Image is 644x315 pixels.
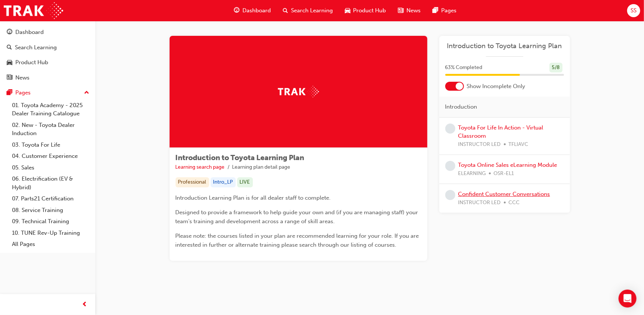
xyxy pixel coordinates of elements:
button: SS [627,4,640,17]
div: Dashboard [15,28,44,37]
a: All Pages [9,238,92,250]
a: 08. Service Training [9,205,92,216]
a: News [3,71,92,85]
a: Search Learning [3,41,92,54]
a: 05. Sales [9,162,92,174]
span: Please note: the courses listed in your plan are recommended learning for your role. If you are i... [176,233,421,248]
a: guage-iconDashboard [228,3,277,18]
a: Confident Customer Conversations [458,191,550,197]
a: Learning search page [176,164,225,170]
a: 01. Toyota Academy - 2025 Dealer Training Catalogue [9,100,92,119]
li: Learning plan detail page [232,163,291,172]
a: Product Hub [3,56,92,69]
a: 04. Customer Experience [9,150,92,162]
img: Trak [4,2,63,19]
a: 09. Technical Training [9,216,92,227]
div: LIVE [237,177,253,187]
button: DashboardSearch LearningProduct HubNews [3,24,92,86]
span: pages-icon [7,90,12,96]
span: news-icon [7,75,12,81]
a: 03. Toyota For Life [9,139,92,151]
span: OSR-EL1 [494,169,514,178]
button: Pages [3,86,92,100]
span: Introduction [445,103,477,111]
a: 10. TUNE Rev-Up Training [9,227,92,239]
a: news-iconNews [392,3,427,18]
span: up-icon [84,88,89,98]
span: SS [631,6,637,15]
span: Search Learning [291,6,333,15]
span: INSTRUCTOR LED [458,140,501,149]
a: 07. Parts21 Certification [9,193,92,205]
span: car-icon [345,6,350,15]
span: guage-icon [234,6,239,15]
span: learningRecordVerb_NONE-icon [445,124,455,134]
span: Dashboard [242,6,271,15]
span: Introduction to Toyota Learning Plan [176,153,304,162]
span: Introduction Learning Plan is for all dealer staff to complete. [176,194,331,201]
span: CCC [509,199,520,207]
span: INSTRUCTOR LED [458,199,501,207]
span: Pages [442,6,457,15]
span: news-icon [398,6,404,15]
a: 06. Electrification (EV & Hybrid) [9,173,92,193]
div: Product Hub [15,58,48,67]
a: Dashboard [3,25,92,39]
span: TFLIAVC [509,140,529,149]
a: car-iconProduct Hub [339,3,392,18]
a: 02. New - Toyota Dealer Induction [9,119,92,139]
a: Toyota Online Sales eLearning Module [458,162,557,168]
span: Product Hub [353,6,386,15]
span: Show Incomplete Only [467,82,526,91]
span: ELEARNING [458,169,486,178]
span: learningRecordVerb_NONE-icon [445,190,455,200]
img: Trak [278,86,319,97]
a: search-iconSearch Learning [277,3,339,18]
span: guage-icon [7,29,12,36]
span: search-icon [283,6,288,15]
span: News [407,6,421,15]
div: Pages [15,88,31,97]
div: Search Learning [15,43,57,52]
span: 63 % Completed [445,63,483,72]
span: search-icon [7,44,12,51]
span: pages-icon [433,6,439,15]
div: 5 / 8 [549,63,563,73]
div: Open Intercom Messenger [619,290,637,308]
a: pages-iconPages [427,3,463,18]
a: Toyota For Life In Action - Virtual Classroom [458,124,544,140]
span: Designed to provide a framework to help guide your own and (if you are managing staff) your team'... [176,209,420,225]
span: car-icon [7,59,12,66]
span: prev-icon [82,300,88,309]
div: Professional [176,177,209,187]
span: learningRecordVerb_NONE-icon [445,161,455,171]
a: Introduction to Toyota Learning Plan [445,42,564,50]
div: Intro_LP [211,177,236,187]
div: News [15,74,30,82]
